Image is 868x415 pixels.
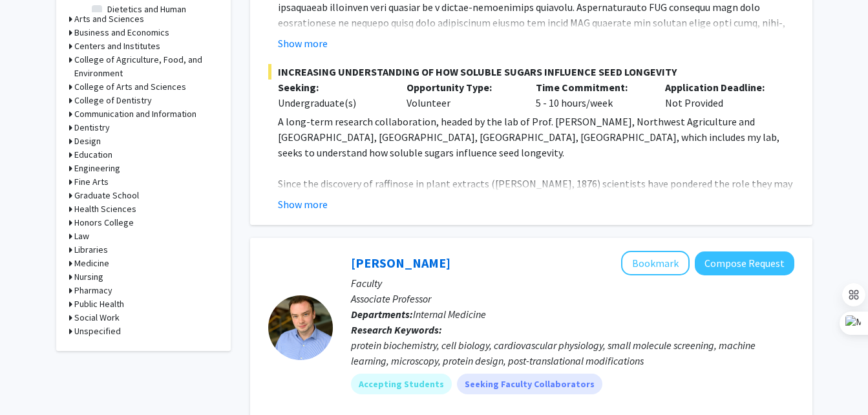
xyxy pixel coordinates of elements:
h3: Health Sciences [74,202,136,216]
p: Application Deadline: [665,80,775,95]
div: Undergraduate(s) [278,95,388,111]
h3: Libraries [74,243,108,257]
b: Research Keywords: [351,323,442,336]
button: Show more [278,197,328,212]
h3: Centers and Institutes [74,39,160,53]
a: [PERSON_NAME] [351,255,450,271]
mat-chip: Accepting Students [351,374,452,394]
p: Faculty [351,275,794,291]
h3: Arts and Sciences [74,12,144,26]
p: Associate Professor [351,291,794,306]
h3: Design [74,134,101,148]
h3: Engineering [74,162,120,175]
div: Volunteer [397,80,526,111]
h3: Public Health [74,297,124,311]
div: Not Provided [655,80,785,111]
h3: College of Arts and Sciences [74,80,186,94]
h3: Medicine [74,257,109,270]
span: A long-term research collaboration, headed by the lab of Prof. [PERSON_NAME], Northwest Agricultu... [278,115,779,159]
h3: Honors College [74,216,134,229]
div: 5 - 10 hours/week [526,80,655,111]
h3: Dentistry [74,121,110,134]
span: Internal Medicine [413,308,486,321]
span: Since the discovery of raffinose in plant extracts ([PERSON_NAME], 1876) scientists have pondered... [278,177,794,314]
p: Seeking: [278,80,388,95]
button: Compose Request to Thomas Kampourakis [695,251,794,275]
h3: Social Work [74,311,120,325]
div: protein biochemistry, cell biology, cardiovascular physiology, small molecule screening, machine ... [351,337,794,368]
h3: Law [74,229,89,243]
span: INCREASING UNDERSTANDING OF HOW SOLUBLE SUGARS INFLUENCE SEED LONGEVITY [268,64,794,80]
button: Show more [278,36,328,51]
h3: College of Agriculture, Food, and Environment [74,53,218,80]
h3: Pharmacy [74,284,112,297]
h3: Fine Arts [74,175,109,189]
h3: Nursing [74,270,103,284]
label: Dietetics and Human Nutrition [107,3,215,30]
h3: Unspecified [74,325,121,338]
h3: Education [74,148,112,162]
p: Time Commitment: [536,80,646,95]
b: Departments: [351,308,413,321]
mat-chip: Seeking Faculty Collaborators [457,374,602,394]
h3: Communication and Information [74,107,196,121]
p: Opportunity Type: [407,80,516,95]
h3: Graduate School [74,189,139,202]
button: Add Thomas Kampourakis to Bookmarks [621,251,690,275]
h3: College of Dentistry [74,94,152,107]
h3: Business and Economics [74,26,169,39]
iframe: Chat [10,357,55,405]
